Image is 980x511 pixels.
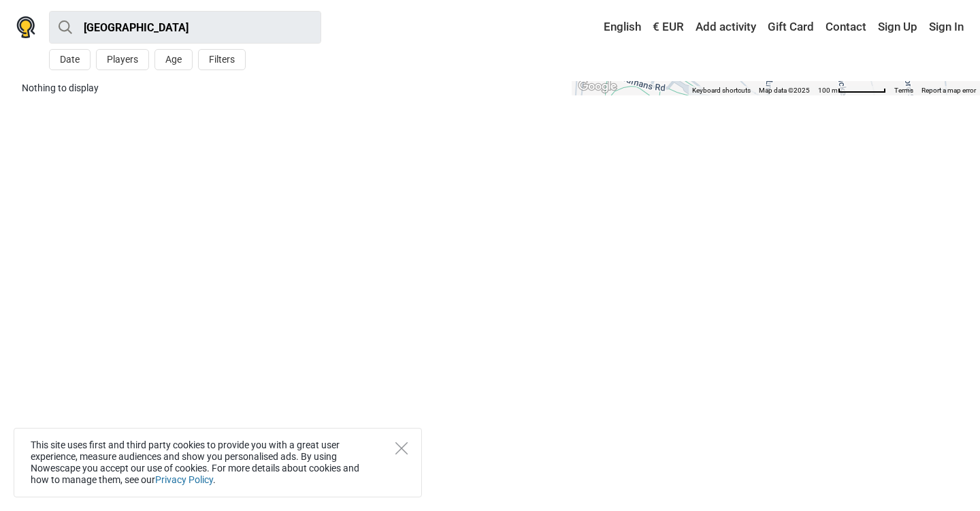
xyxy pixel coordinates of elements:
img: English [594,22,604,32]
a: Open this area in Google Maps (opens a new window) [575,78,620,95]
button: Date [49,49,91,70]
img: Nowescape logo [16,16,35,38]
button: Filters [198,49,246,70]
a: Terms (opens in new tab) [894,87,913,94]
span: 100 m [818,87,838,94]
div: This site uses first and third party cookies to provide you with a great user experience, measure... [14,428,422,497]
button: Keyboard shortcuts [692,86,751,95]
img: Google [575,78,620,95]
a: Sign Up [875,15,921,40]
button: Close [395,442,408,454]
button: Age [154,49,193,70]
button: Players [96,49,149,70]
a: Report a map error [921,87,976,94]
button: Map Scale: 100 m per 67 pixels [814,86,890,95]
a: Sign In [926,15,964,40]
a: € EUR [649,15,687,40]
div: Nothing to display [22,81,561,95]
input: try “London” [49,11,321,44]
a: Contact [822,15,870,40]
a: English [591,15,644,40]
span: Map data ©2025 [759,87,810,94]
a: Add activity [692,15,759,40]
a: Gift Card [764,15,817,40]
a: Privacy Policy [155,474,213,485]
